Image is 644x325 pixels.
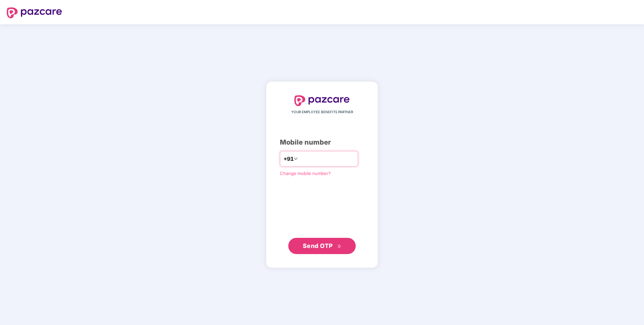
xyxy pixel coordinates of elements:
[291,109,353,115] span: YOUR EMPLOYEE BENEFITS PARTNER
[294,157,298,161] span: down
[294,95,350,106] img: logo
[280,137,364,148] div: Mobile number
[7,7,62,18] img: logo
[284,155,294,163] span: +91
[280,171,331,176] a: Change mobile number?
[288,238,356,254] button: Send OTPdouble-right
[303,242,333,249] span: Send OTP
[337,244,342,249] span: double-right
